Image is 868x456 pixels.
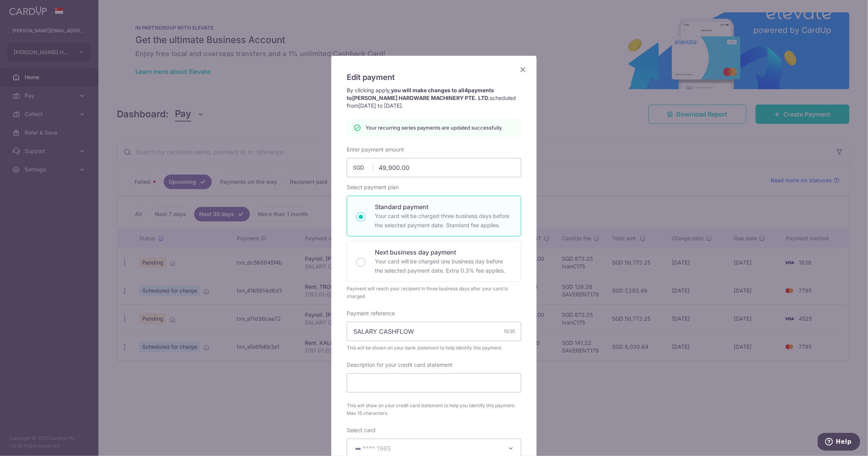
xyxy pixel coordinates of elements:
p: Your card will be charged one business day before the selected payment date. Extra 0.3% fee applies. [375,257,512,275]
span: SGD [353,164,373,171]
div: Payment will reach your recipient in three business days after your card is charged. [347,285,521,300]
p: Your card will be charged three business days before the selected payment date. Standard fee appl... [375,211,512,230]
span: 4 [464,87,468,93]
span: [PERSON_NAME] HARDWARE MACHINERY PTE. LTD. [352,95,490,101]
p: Standard payment [375,202,512,211]
span: Help [18,5,34,12]
label: Payment reference [347,310,395,317]
iframe: Opens a widget where you can find more information [818,433,860,452]
p: Your recurring series payments are updated successfully. [366,124,503,131]
label: Select payment plan [347,183,399,191]
button: Close [518,65,527,74]
p: Next business day payment [375,248,512,257]
label: Enter payment amount [347,146,404,153]
input: 0.00 [347,158,521,177]
label: Select card [347,426,376,434]
span: This will show on your credit card statement to help you identify this payment. Max 15 characters. [347,402,521,417]
strong: you will make changes to all payments to [347,87,494,101]
p: By clicking apply, scheduled from . [347,87,521,110]
h5: Edit payment [347,71,521,83]
span: [DATE] to [DATE] [358,102,402,109]
img: VISA [353,446,362,451]
div: 15/35 [504,328,515,335]
span: This will be shown on your bank statement to help identify this payment. [347,344,521,352]
label: Description for your credit card statement [347,361,452,369]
